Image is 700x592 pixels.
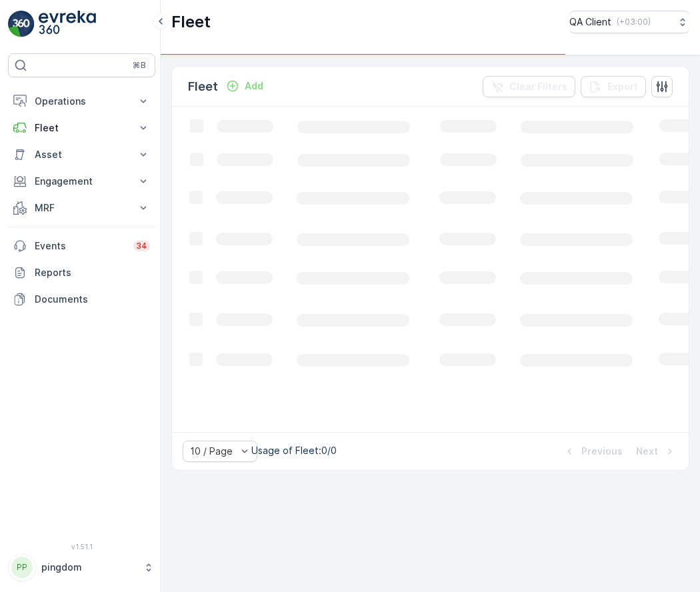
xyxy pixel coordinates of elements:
[35,95,129,108] p: Operations
[35,239,125,253] p: Events
[41,561,137,574] p: pingdom
[245,79,263,93] p: Add
[171,11,211,33] p: Fleet
[8,286,155,313] a: Documents
[8,195,155,221] button: MRF
[561,443,624,459] button: Previous
[581,76,646,97] button: Export
[569,11,689,33] button: QA Client(+03:00)
[35,175,129,188] p: Engagement
[607,80,638,93] p: Export
[35,148,129,161] p: Asset
[35,201,129,215] p: MRF
[8,233,155,259] a: Events34
[636,445,658,458] p: Next
[509,80,567,93] p: Clear Filters
[221,78,269,94] button: Add
[39,11,96,37] img: logo_light-DOdMpM7g.png
[581,445,623,458] p: Previous
[8,543,155,551] span: v 1.51.1
[188,77,218,96] p: Fleet
[569,15,611,29] p: QA Client
[251,444,337,457] p: Usage of Fleet : 0/0
[35,293,150,306] p: Documents
[8,553,155,581] button: PPpingdom
[635,443,678,459] button: Next
[136,241,147,251] p: 34
[133,60,146,71] p: ⌘B
[617,17,651,27] p: ( +03:00 )
[8,168,155,195] button: Engagement
[8,88,155,115] button: Operations
[8,11,35,37] img: logo
[483,76,575,97] button: Clear Filters
[8,115,155,141] button: Fleet
[8,141,155,168] button: Asset
[35,121,129,135] p: Fleet
[11,557,33,578] div: PP
[8,259,155,286] a: Reports
[35,266,150,279] p: Reports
